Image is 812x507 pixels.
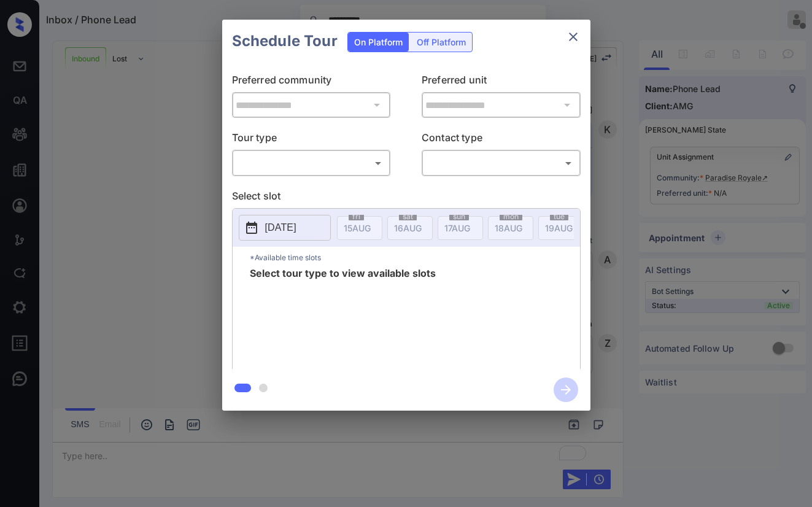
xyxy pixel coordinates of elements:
p: Contact type [422,130,581,150]
span: Select tour type to view available slots [250,268,436,366]
div: Off Platform [411,33,472,52]
button: [DATE] [239,215,331,241]
p: Select slot [232,188,581,208]
div: On Platform [348,33,409,52]
h2: Schedule Tour [222,20,347,63]
p: *Available time slots [250,247,580,268]
p: [DATE] [265,220,296,235]
button: close [561,25,586,49]
p: Preferred community [232,72,391,92]
p: Preferred unit [422,72,581,92]
p: Tour type [232,130,391,150]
